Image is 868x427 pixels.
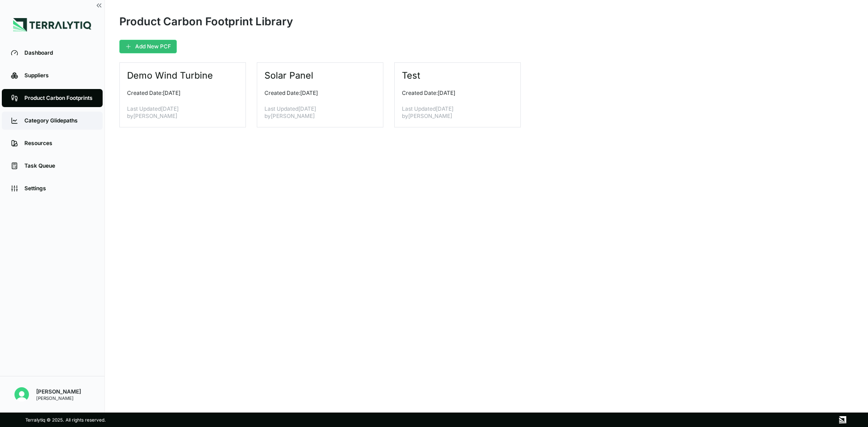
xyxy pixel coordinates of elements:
[11,384,33,405] button: Open user button
[24,72,94,79] div: Suppliers
[119,40,177,53] button: Add New PCF
[24,140,94,147] div: Resources
[127,89,231,97] p: Created Date: [DATE]
[119,14,293,29] div: Product Carbon Footprint Library
[24,49,94,56] div: Dashboard
[127,105,231,120] p: Last Updated [DATE] by [PERSON_NAME]
[36,395,81,401] div: [PERSON_NAME]
[127,70,214,81] h3: Demo Wind Turbine
[24,117,94,124] div: Category Glidepaths
[24,162,94,169] div: Task Queue
[13,18,91,32] img: Logo
[24,94,94,102] div: Product Carbon Footprints
[36,388,81,395] div: [PERSON_NAME]
[402,105,506,120] p: Last Updated [DATE] by [PERSON_NAME]
[14,387,29,402] img: Mridul Gupta
[264,105,368,120] p: Last Updated [DATE] by [PERSON_NAME]
[402,70,421,81] h3: Test
[402,89,506,97] p: Created Date: [DATE]
[264,70,314,81] h3: Solar Panel
[24,185,94,192] div: Settings
[264,89,368,97] p: Created Date: [DATE]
